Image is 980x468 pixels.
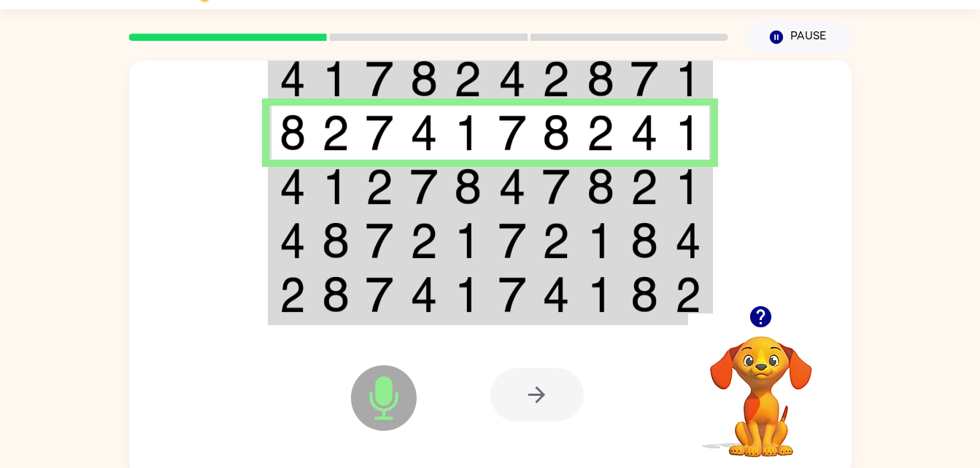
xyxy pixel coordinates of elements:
img: 2 [542,222,570,259]
img: 8 [322,222,350,259]
img: 1 [587,222,614,259]
img: 7 [410,168,438,205]
img: 2 [322,114,350,151]
img: 4 [279,222,306,259]
img: 7 [498,276,526,313]
img: 1 [454,114,482,151]
img: 8 [587,168,614,205]
img: 4 [410,276,438,313]
img: 8 [630,222,658,259]
img: 7 [630,61,658,97]
img: 4 [410,114,438,151]
img: 1 [454,276,482,313]
img: 2 [279,276,306,313]
img: 7 [542,168,570,205]
img: 8 [630,276,658,313]
img: 1 [322,168,350,205]
button: Pause [746,20,852,54]
img: 7 [498,114,526,151]
img: 7 [366,276,393,313]
img: 2 [542,61,570,97]
img: 8 [587,61,614,97]
img: 4 [542,276,570,313]
img: 1 [322,61,350,97]
img: 4 [630,114,658,151]
img: 4 [498,168,526,205]
img: 2 [587,114,614,151]
img: 2 [630,168,658,205]
img: 8 [542,114,570,151]
img: 8 [454,168,482,205]
img: 1 [587,276,614,313]
img: 2 [454,61,482,97]
img: 4 [675,222,701,259]
img: 4 [279,168,306,205]
img: 2 [366,168,393,205]
img: 1 [675,168,701,205]
img: 8 [279,114,306,151]
video: Your browser must support playing .mp4 files to use Literably. Please try using another browser. [688,313,834,459]
img: 7 [498,222,526,259]
img: 7 [366,61,393,97]
img: 2 [675,276,701,313]
img: 8 [410,61,438,97]
img: 1 [675,114,701,151]
img: 4 [498,61,526,97]
img: 7 [366,114,393,151]
img: 8 [322,276,350,313]
img: 2 [410,222,438,259]
img: 1 [454,222,482,259]
img: 4 [279,61,306,97]
img: 7 [366,222,393,259]
img: 1 [675,61,701,97]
